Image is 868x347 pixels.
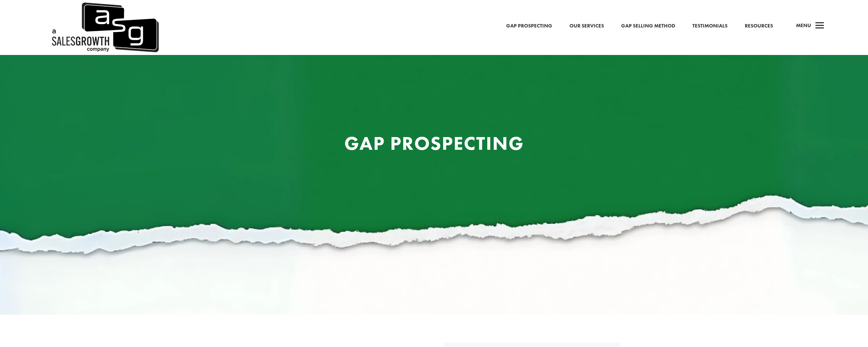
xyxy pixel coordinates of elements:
h1: Gap Prospecting [303,134,565,156]
a: Resources [745,22,773,31]
span: Menu [796,22,811,29]
span: a [813,19,827,33]
a: Gap Prospecting [506,22,552,31]
a: Testimonials [692,22,728,31]
a: Our Services [569,22,604,31]
a: Gap Selling Method [621,22,675,31]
